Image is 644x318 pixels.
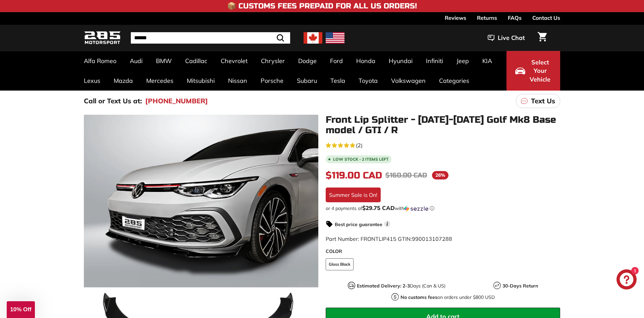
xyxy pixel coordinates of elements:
a: Tesla [324,71,352,91]
p: on orders under $800 USD [400,294,495,301]
span: Low stock - 2 items left [333,157,389,161]
a: Volkswagen [384,71,432,91]
a: Honda [350,51,382,71]
a: Lexus [77,71,107,91]
img: Logo_285_Motorsport_areodynamics_components [84,30,121,46]
strong: Best price guarantee [335,221,382,227]
a: Infiniti [419,51,450,71]
div: or 4 payments of with [326,205,560,212]
a: Contact Us [532,12,560,23]
div: 10% Off [7,301,35,318]
span: Select Your Vehicle [529,58,551,84]
h1: Front Lip Splitter - [DATE]-[DATE] Golf Mk8 Base model / GTI / R [326,115,560,136]
span: i [384,221,390,227]
a: Mazda [107,71,140,91]
span: $29.75 CAD [362,204,395,211]
button: Live Chat [479,30,534,46]
a: Subaru [290,71,324,91]
a: Mitsubishi [180,71,221,91]
button: Select Your Vehicle [506,51,560,91]
a: Jeep [450,51,476,71]
a: Audi [123,51,149,71]
p: Days (Can & US) [357,282,445,289]
a: Cart [534,26,551,49]
a: Hyundai [382,51,419,71]
label: COLOR [326,248,560,255]
a: Nissan [221,71,254,91]
span: 10% Off [10,306,31,313]
span: 990013107288 [412,235,452,242]
p: Text Us [531,96,555,106]
a: Cadillac [178,51,214,71]
img: Sezzle [404,206,428,212]
a: Dodge [291,51,323,71]
a: FAQs [508,12,522,23]
a: Porsche [254,71,290,91]
span: $160.00 CAD [385,171,427,179]
span: 26% [432,171,448,179]
a: Chrysler [254,51,291,71]
span: Live Chat [498,34,525,42]
span: (2) [356,141,363,149]
a: BMW [149,51,178,71]
a: Mercedes [140,71,180,91]
a: [PHONE_NUMBER] [145,96,208,106]
h4: 📦 Customs Fees Prepaid for All US Orders! [227,2,417,10]
strong: Estimated Delivery: 2-3 [357,283,410,289]
a: Alfa Romeo [77,51,123,71]
a: Categories [432,71,476,91]
span: $119.00 CAD [326,170,382,181]
a: Returns [477,12,497,23]
inbox-online-store-chat: Shopify online store chat [614,269,639,291]
a: 5.0 rating (2 votes) [326,141,560,149]
strong: 30-Days Return [502,283,538,289]
input: Search [131,32,290,44]
a: KIA [476,51,499,71]
a: Ford [323,51,350,71]
span: Part Number: FRONTLIP415 GTIN: [326,235,452,242]
div: Summer Sale is On! [326,188,381,202]
p: Call or Text Us at: [84,96,142,106]
a: Chevrolet [214,51,254,71]
a: Reviews [445,12,466,23]
strong: No customs fees [400,294,437,300]
div: or 4 payments of$29.75 CADwithSezzle Click to learn more about Sezzle [326,205,560,212]
a: Toyota [352,71,384,91]
a: Text Us [516,94,560,108]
